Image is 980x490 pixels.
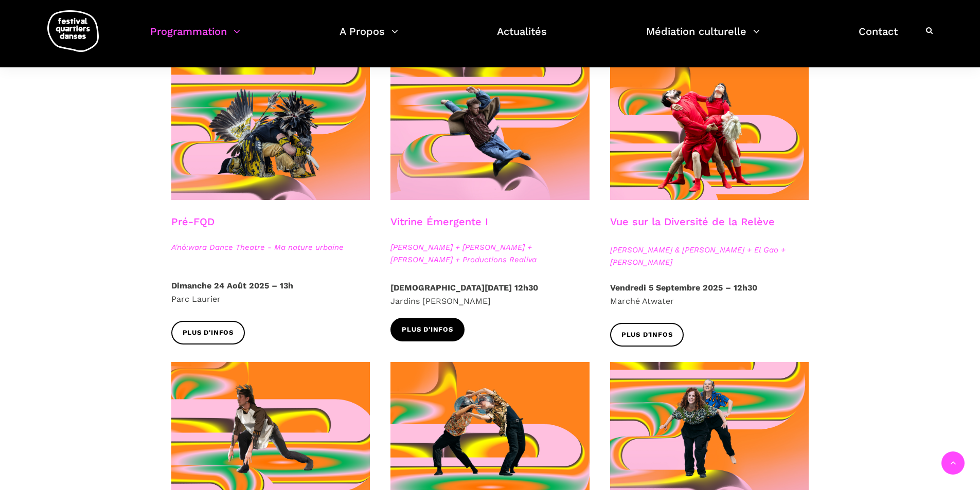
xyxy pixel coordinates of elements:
[390,283,538,293] strong: [DEMOGRAPHIC_DATA][DATE] 12h30
[171,281,293,291] strong: Dimanche 24 Août 2025 – 13h
[390,215,488,241] h3: Vitrine Émergente I
[390,281,590,307] p: Jardins [PERSON_NAME]
[859,23,898,53] a: Contact
[390,241,590,266] span: [PERSON_NAME] + [PERSON_NAME] + [PERSON_NAME] + Productions Realiva
[610,215,775,241] h3: Vue sur la Diversité de la Relève
[402,324,453,335] span: Plus d'infos
[390,318,465,341] a: Plus d'infos
[340,23,398,53] a: A Propos
[171,215,215,241] h3: Pré-FQD
[47,10,99,52] img: logo-fqd-med
[171,279,370,305] p: Parc Laurier
[610,244,809,268] span: [PERSON_NAME] & [PERSON_NAME] + El Gao + [PERSON_NAME]
[610,323,684,346] a: Plus d'infos
[610,281,809,307] p: Marché Atwater
[171,321,245,344] a: Plus d'infos
[646,23,760,53] a: Médiation culturelle
[497,23,547,53] a: Actualités
[171,241,370,253] span: A'nó:wara Dance Theatre - Ma nature urbaine
[183,328,234,338] span: Plus d'infos
[621,330,673,340] span: Plus d'infos
[150,23,240,53] a: Programmation
[610,283,757,293] strong: Vendredi 5 Septembre 2025 – 12h30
